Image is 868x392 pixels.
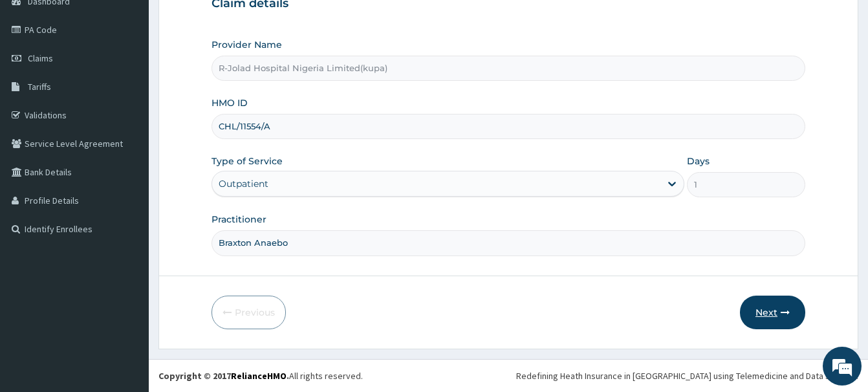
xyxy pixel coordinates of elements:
[219,177,268,190] div: Outpatient
[6,257,246,303] textarea: Type your message and hit 'Enter'
[212,155,283,168] label: Type of Service
[28,52,53,64] span: Claims
[212,230,805,256] input: Enter Name
[212,213,266,226] label: Practitioner
[212,6,243,38] div: Minimize live chat window
[212,96,248,109] label: HMO ID
[75,115,179,246] span: We're online!
[28,81,51,93] span: Tariffs
[67,72,217,89] div: Chat with us now
[24,65,52,97] img: d_794563401_company_1708531726252_794563401
[687,155,710,168] label: Days
[516,369,858,382] div: Redefining Heath Insurance in [GEOGRAPHIC_DATA] using Telemedicine and Data Science!
[158,370,289,382] strong: Copyright © 2017 .
[212,296,286,329] button: Previous
[149,359,868,392] footer: All rights reserved.
[740,296,805,329] button: Next
[212,114,805,139] input: Enter HMO ID
[231,370,287,382] a: RelianceHMO
[212,38,282,51] label: Provider Name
